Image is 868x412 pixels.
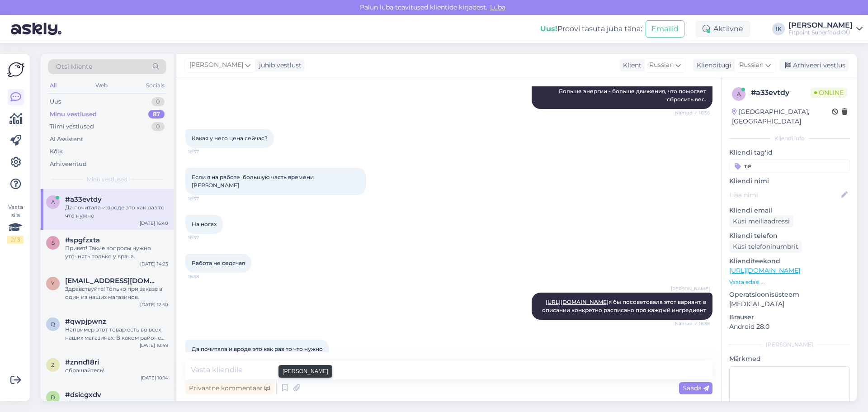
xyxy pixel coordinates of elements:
[51,280,55,287] span: y
[732,107,832,126] div: [GEOGRAPHIC_DATA], [GEOGRAPHIC_DATA]
[671,285,710,292] span: [PERSON_NAME]
[51,394,55,401] span: d
[729,354,850,364] p: Märkmed
[540,24,642,34] div: Proovi tasuta juba täna:
[729,176,850,186] p: Kliendi nimi
[729,290,850,299] p: Operatsioonisüsteem
[140,220,168,227] div: [DATE] 16:40
[52,239,55,246] span: s
[788,22,863,36] a: [PERSON_NAME]Fitpoint Superfood OÜ
[65,391,101,399] span: #dsicgxdv
[192,135,268,142] span: Какая у него цена сейчас?
[51,321,55,327] span: q
[140,301,168,308] div: [DATE] 12:50
[729,256,850,266] p: Klienditeekond
[50,97,61,106] div: Uus
[188,234,222,241] span: 16:37
[693,61,731,70] div: Klienditugi
[646,20,684,38] button: Emailid
[65,285,168,301] div: Здравствуйте! Только при заказе в один из наших магазинов.
[540,24,557,33] b: Uus!
[729,241,802,253] div: Küsi telefoninumbrit
[48,80,58,91] div: All
[65,317,106,326] span: #qwpjpwnz
[65,195,102,204] span: #a33evtdy
[188,195,222,202] span: 16:37
[185,382,274,394] div: Privaatne kommentaar
[675,109,710,116] span: Nähtud ✓ 16:36
[729,322,850,331] p: Android 28.0
[51,361,55,368] span: z
[739,60,764,70] span: Russian
[737,90,741,97] span: a
[94,80,109,91] div: Web
[65,358,99,366] span: #znnd18ri
[779,59,849,71] div: Arhiveeri vestlus
[192,174,315,189] span: Если я на работе ,большую часть времени [PERSON_NAME]
[729,313,850,322] p: Brauser
[811,88,847,98] span: Online
[140,342,168,349] div: [DATE] 10:49
[192,346,323,352] span: Да почитала и вроде это как раз то что нужно
[65,244,168,260] div: Привет! Такие вопросы нужно уточнять только у врача.
[188,148,222,155] span: 16:37
[788,29,853,36] div: Fitpoint Superfood OÜ
[151,97,165,106] div: 0
[189,60,243,70] span: [PERSON_NAME]
[50,122,94,131] div: Tiimi vestlused
[65,204,168,220] div: Да почитала и вроде это как раз то что нужно
[729,134,850,142] div: Kliendi info
[141,374,168,381] div: [DATE] 10:14
[729,215,793,227] div: Küsi meiliaadressi
[51,199,55,205] span: a
[729,231,850,241] p: Kliendi telefon
[87,175,127,184] span: Minu vestlused
[546,298,609,305] a: [URL][DOMAIN_NAME]
[65,399,168,407] div: Tänan!
[7,61,24,78] img: Askly Logo
[649,60,674,70] span: Russian
[729,148,850,157] p: Kliendi tag'id
[695,21,750,37] div: Aktiivne
[140,260,168,267] div: [DATE] 14:23
[56,62,92,71] span: Otsi kliente
[788,22,853,29] div: [PERSON_NAME]
[283,367,328,375] small: [PERSON_NAME]
[675,320,710,327] span: Nähtud ✓ 16:38
[65,277,159,285] span: yasynenkoigor@gmail.com
[65,366,168,374] div: обращайтесь!
[50,135,83,144] div: AI Assistent
[619,61,642,70] div: Klient
[729,278,850,286] p: Vaata edasi ...
[730,190,840,200] input: Lisa nimi
[192,221,217,227] span: На ногах
[729,266,800,275] a: [URL][DOMAIN_NAME]
[751,87,811,98] div: # a33evtdy
[729,159,850,173] input: Lisa tag
[192,260,245,266] span: Работа не седячая
[148,110,165,119] div: 87
[255,61,302,70] div: juhib vestlust
[729,299,850,309] p: [MEDICAL_DATA]
[144,80,166,91] div: Socials
[7,236,24,244] div: 2 / 3
[65,326,168,342] div: Например этот товар есть во всех наших магазинах. В каком районе вы [GEOGRAPHIC_DATA]? Я могу соо...
[50,147,63,156] div: Kõik
[65,236,100,244] span: #spgfzxta
[683,384,709,392] span: Saada
[151,122,165,131] div: 0
[729,206,850,215] p: Kliendi email
[7,203,24,244] div: Vaata siia
[188,273,222,280] span: 16:38
[487,3,508,11] span: Luba
[729,341,850,349] div: [PERSON_NAME]
[542,298,708,313] span: я бы посоветовала этот вариант, в описании конкретно расписано про каждый ингредиент
[50,160,87,169] div: Arhiveeritud
[50,110,97,119] div: Minu vestlused
[772,23,785,35] div: IK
